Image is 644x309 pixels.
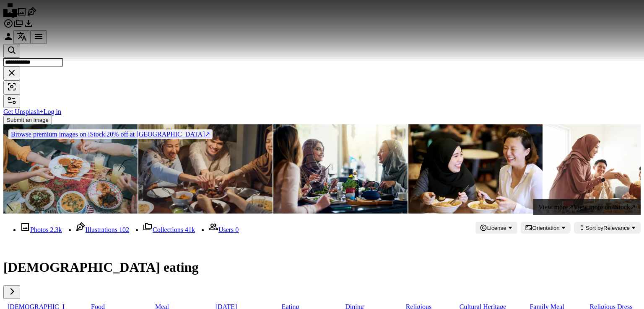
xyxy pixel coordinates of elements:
[185,226,195,233] span: 41k
[3,116,52,124] button: Submit an image
[8,129,213,139] div: 20% off at [GEOGRAPHIC_DATA] ↗
[11,131,106,138] span: Browse premium images on iStock |
[273,124,408,214] img: Lunch with the girls fills the heart and the stomach
[3,44,20,58] button: Search Unsplash
[586,225,630,231] span: Relevance
[532,225,560,231] span: Orientation
[13,30,30,44] button: Language
[3,67,20,80] button: Clear
[3,108,44,115] a: Get Unsplash+
[208,226,239,233] a: Users 0
[586,225,603,231] span: Sort by
[235,226,239,233] span: 0
[119,226,129,233] span: 102
[23,23,34,30] a: Download History
[3,285,20,299] button: scroll list to the right
[3,124,218,144] a: Browse premium images on iStock|20% off at [GEOGRAPHIC_DATA]↗
[3,23,13,30] a: Explore
[75,226,129,233] a: Illustrations 102
[3,36,13,43] a: Log in / Sign up
[538,203,574,211] span: View more ↗
[487,225,506,231] span: License
[3,11,17,18] a: Home — Unsplash
[143,226,195,233] a: Collections 41k
[13,23,23,30] a: Collections
[3,94,20,108] button: Filters
[3,44,641,94] form: Find visuals sitewide
[521,222,571,234] button: Orientation
[408,124,543,214] img: South East Asia: Adults Dining in Local Restaurant
[574,203,636,211] span: View more on iStock ↗
[138,124,273,214] img: Eid Mubarak Muslim Asia family have Iftar dinner eat dates fruit to break feast. Eat traditional ...
[3,80,20,94] button: Visual search
[533,199,641,215] a: View more↗View more on iStock↗
[20,226,62,233] a: Photos 2.3k
[3,124,138,214] img: high angle view Asian tourist sharing satay, malaysian food at street stall
[574,222,641,234] button: Sort byRelevance
[30,30,47,44] button: Menu
[3,260,641,275] h1: [DEMOGRAPHIC_DATA] eating
[44,108,61,115] a: Log in
[475,222,517,234] button: License
[50,226,62,233] span: 2.3k
[17,11,27,18] a: Photos
[27,11,37,18] a: Illustrations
